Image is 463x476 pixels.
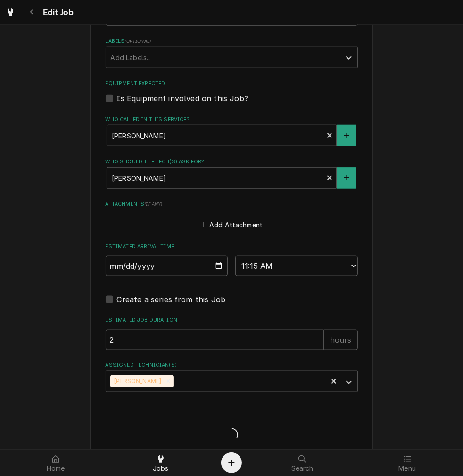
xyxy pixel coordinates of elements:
[106,243,358,276] div: Estimated Arrival Time
[106,243,358,250] label: Estimated Arrival Time
[106,116,358,123] label: Who called in this service?
[163,375,174,387] div: Remove Damon Rinehart
[40,6,74,19] span: Edit Job
[4,452,108,474] a: Home
[198,218,265,231] button: Add Attachment
[106,158,358,189] div: Who should the tech(s) ask for?
[235,256,358,276] select: Time Select
[291,465,314,472] span: Search
[221,452,242,473] button: Create Object
[106,38,358,45] label: Labels
[106,256,228,276] input: Date
[324,330,358,350] div: hours
[344,175,349,181] svg: Create New Contact
[109,452,213,474] a: Jobs
[106,116,358,146] div: Who called in this service?
[106,362,358,369] label: Assigned Technician(s)
[106,316,358,350] div: Estimated Job Duration
[398,465,416,472] span: Menu
[106,80,358,104] div: Equipment Expected
[106,80,358,88] label: Equipment Expected
[356,452,460,474] a: Menu
[106,38,358,68] div: Labels
[2,4,19,21] a: Go to Jobs
[106,362,358,392] div: Assigned Technician(s)
[117,294,226,305] label: Create a series from this Job
[106,158,358,166] label: Who should the tech(s) ask for?
[153,465,169,472] span: Jobs
[106,316,358,324] label: Estimated Job Duration
[117,93,248,104] label: Is Equipment involved on this Job?
[250,452,355,474] a: Search
[144,202,162,207] span: ( if any )
[47,465,65,472] span: Home
[337,125,356,146] button: Create New Contact
[106,425,358,445] span: Loading...
[110,375,163,387] div: [PERSON_NAME]
[106,201,358,232] div: Attachments
[124,39,151,44] span: ( optional )
[23,4,40,21] button: Navigate back
[337,167,356,189] button: Create New Contact
[344,132,349,139] svg: Create New Contact
[106,201,358,208] label: Attachments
